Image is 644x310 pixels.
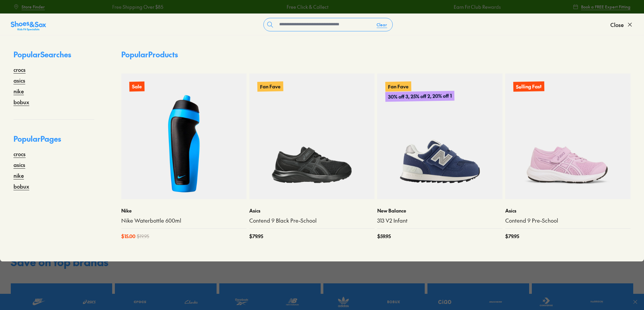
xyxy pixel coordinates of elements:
p: Fan Fave [385,81,411,91]
a: Contend 9 Pre-School [505,217,631,224]
span: $ 15.00 [121,233,135,240]
a: Earn Fit Club Rewards [454,3,501,10]
a: bobux [13,182,29,190]
p: Sale [129,82,144,92]
a: nike [13,87,24,95]
p: Fan Fave [257,81,283,91]
button: Close [610,17,633,32]
a: Shoes &amp; Sox [11,19,46,30]
span: Close [610,21,624,29]
p: New Balance [377,207,503,214]
a: Contend 9 Black Pre-School [249,217,375,224]
span: Book a FREE Expert Fitting [581,4,631,10]
p: Popular Searches [13,49,94,65]
span: Store Finder [22,4,45,10]
span: $ 79.95 [249,233,263,240]
span: $ 79.95 [505,233,519,240]
p: Asics [505,207,631,214]
a: Sale [121,74,247,199]
p: 30% off 3, 25% off 2, 20% off 1 [385,91,454,102]
a: Nike Waterbottle 600ml [121,217,247,224]
a: Fan Fave [249,74,375,199]
p: Asics [249,207,375,214]
a: asics [13,76,25,84]
button: Clear [371,19,392,31]
a: Fan Fave30% off 3, 25% off 2, 20% off 1 [377,74,503,199]
a: Free Shipping Over $85 [112,3,163,10]
a: crocs [13,65,26,74]
a: Book a FREE Expert Fitting [573,1,631,13]
a: 313 V2 Infant [377,217,503,224]
a: nike [13,171,24,179]
p: Selling Fast [513,81,544,92]
span: $ 59.95 [377,233,391,240]
a: Store Finder [13,1,45,13]
p: Popular Pages [13,133,94,150]
a: asics [13,161,25,169]
p: Popular Products [121,49,178,60]
a: crocs [13,150,26,158]
img: SNS_Logo_Responsive.svg [11,21,46,31]
p: Nike [121,207,247,214]
span: $ 19.95 [137,233,149,240]
a: bobux [13,98,29,106]
a: Selling Fast [505,74,631,199]
a: Free Click & Collect [287,3,328,10]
